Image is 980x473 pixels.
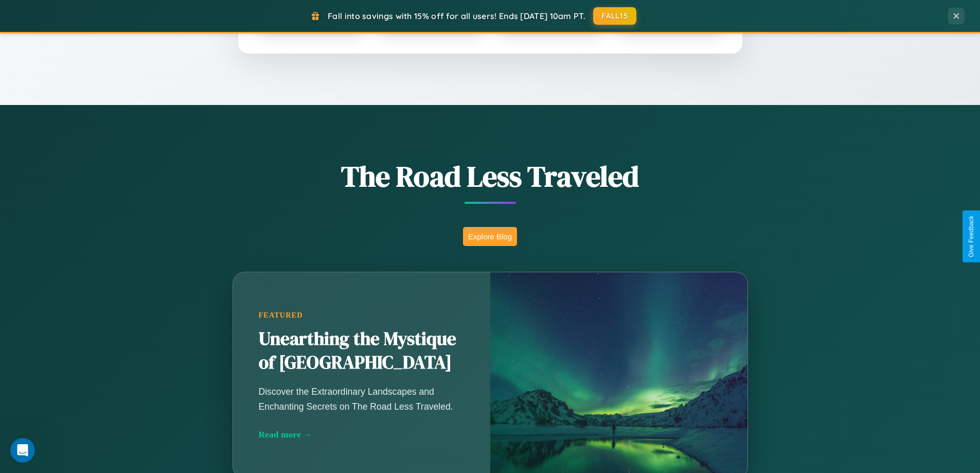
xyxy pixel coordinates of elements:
div: Featured [259,311,465,320]
h2: Unearthing the Mystique of [GEOGRAPHIC_DATA] [259,327,465,375]
p: Discover the Extraordinary Landscapes and Enchanting Secrets on The Road Less Traveled. [259,384,465,413]
button: FALL15 [593,7,636,25]
iframe: Intercom live chat [10,438,35,463]
h1: The Road Less Traveled [182,156,799,196]
button: Explore Blog [463,227,517,246]
div: Read more → [259,429,465,440]
span: Fall into savings with 15% off for all users! Ends [DATE] 10am PT. [328,11,585,21]
div: Give Feedback [968,216,975,257]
